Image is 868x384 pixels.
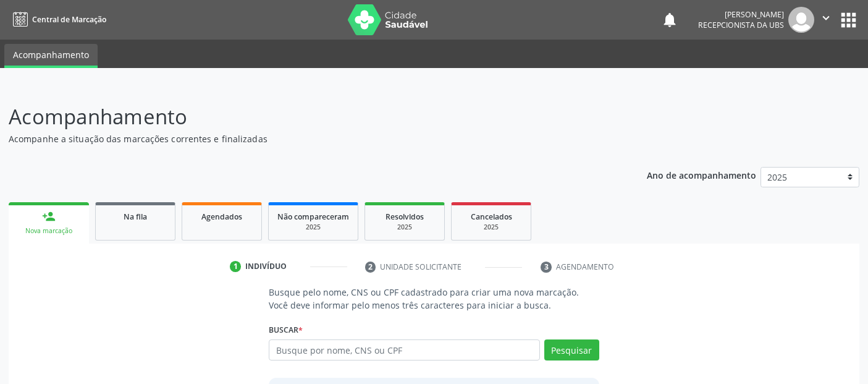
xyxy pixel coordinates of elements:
[9,132,604,145] p: Acompanhe a situação das marcações correntes e finalizadas
[374,223,436,232] div: 2025
[544,339,599,361] button: Pesquisar
[838,9,859,31] button: apps
[245,261,287,272] div: Indivíduo
[277,211,349,222] span: Não compareceram
[9,9,106,30] a: Central de Marcação
[42,210,56,223] div: person_add
[647,167,756,182] p: Ano de acompanhamento
[698,9,784,20] div: [PERSON_NAME]
[32,14,106,25] span: Central de Marcação
[814,7,838,33] button: 
[201,211,242,222] span: Agendados
[460,223,522,232] div: 2025
[269,286,599,312] p: Busque pelo nome, CNS ou CPF cadastrado para criar uma nova marcação. Você deve informar pelo men...
[661,11,678,28] button: notifications
[17,226,80,236] div: Nova marcação
[788,7,814,33] img: img
[269,339,539,361] input: Busque por nome, CNS ou CPF
[4,44,98,68] a: Acompanhamento
[471,211,512,222] span: Cancelados
[819,11,833,25] i: 
[698,20,784,30] span: Recepcionista da UBS
[230,261,241,272] div: 1
[277,223,349,232] div: 2025
[124,211,147,222] span: Na fila
[386,211,424,222] span: Resolvidos
[9,101,604,132] p: Acompanhamento
[269,320,303,339] label: Buscar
